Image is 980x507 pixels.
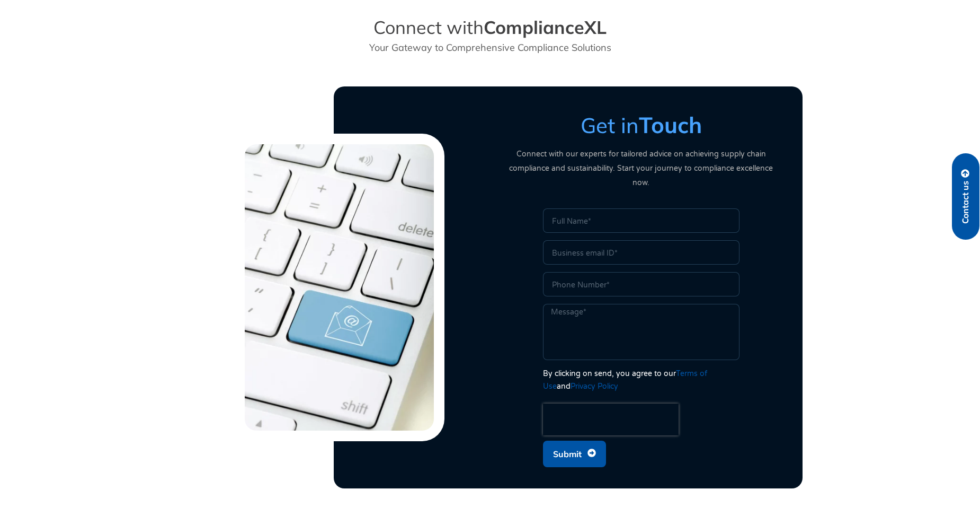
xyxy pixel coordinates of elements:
[334,40,646,55] p: Your Gateway to Comprehensive Compliance Solutions
[484,16,607,39] strong: ComplianceXL
[639,111,702,139] strong: Touch
[543,404,679,435] iframe: reCAPTCHA
[543,240,740,265] input: Business email ID*
[543,369,707,391] a: Terms of Use
[501,112,781,138] h3: Get in
[543,208,740,233] input: Full Name*
[952,153,979,240] a: Contact us
[571,382,618,391] a: Privacy Policy
[501,147,781,190] p: Connect with our experts for tailored advice on achieving supply chain compliance and sustainabil...
[334,16,646,39] h2: Connect with
[543,441,606,467] button: Submit
[543,368,740,393] div: By clicking on send, you agree to our and
[961,181,970,224] span: Contact us
[553,444,582,464] span: Submit
[234,134,444,441] img: Contact-Us-Form
[543,272,740,296] input: Only numbers and phone characters (#, -, *, etc) are accepted.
